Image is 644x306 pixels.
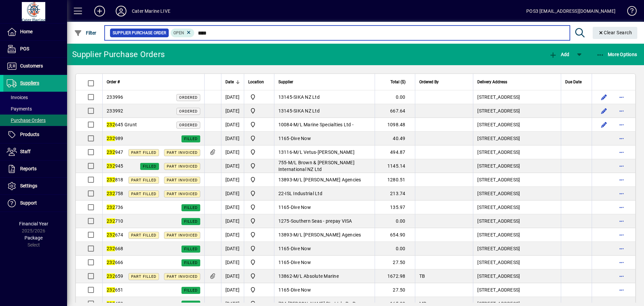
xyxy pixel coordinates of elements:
span: Customers [20,63,43,69]
button: More options [616,161,627,171]
span: Cater Marine [248,148,270,156]
span: Part Filled [131,150,156,155]
em: 232 [107,287,115,293]
span: Delivery Address [477,78,507,86]
span: SIKA NZ Ltd [293,108,320,114]
td: [DATE] [221,256,244,269]
em: 232 [107,205,115,210]
td: [STREET_ADDRESS] [473,187,561,201]
span: 736 [107,205,123,210]
td: 0.00 [375,214,415,228]
span: 645 Grunt [107,122,137,127]
span: 758 [107,191,123,196]
td: 27.50 [375,256,415,269]
button: More options [616,202,627,213]
span: Filter [74,30,97,36]
div: Due Date [565,78,588,86]
a: Settings [3,178,67,194]
span: Supplier Purchase Order [113,30,166,36]
td: [DATE] [221,104,244,118]
td: 654.90 [375,228,415,242]
span: 989 [107,136,123,141]
span: 1165 [278,287,289,293]
button: Edit [599,105,609,116]
td: - [274,269,375,283]
span: Cater Marine [248,245,270,253]
button: More options [616,243,627,254]
td: [DATE] [221,214,244,228]
span: 947 [107,149,123,155]
em: 232 [107,191,115,196]
td: - [274,132,375,145]
span: Suppliers [20,80,39,86]
td: [DATE] [221,173,244,187]
td: 1672.98 [375,269,415,283]
button: More options [616,147,627,158]
span: Ordered [179,109,198,114]
em: 232 [107,136,115,141]
td: [DATE] [221,269,244,283]
td: - [274,104,375,118]
span: 666 [107,260,123,265]
button: More options [616,257,627,268]
span: Settings [20,183,37,188]
em: 232 [107,177,115,182]
em: 232 [107,232,115,237]
span: Clear Search [598,30,632,35]
span: Payments [7,106,32,112]
button: More options [616,92,627,102]
span: Part Invoiced [167,274,198,279]
span: Dive Now [291,287,311,293]
span: More Options [596,52,637,57]
span: Filled [184,247,198,251]
td: 1098.48 [375,118,415,132]
span: Part Filled [131,192,156,196]
span: 651 [107,287,123,293]
td: 1145.14 [375,159,415,173]
td: [DATE] [221,132,244,145]
td: - [274,159,375,173]
span: 13893 [278,177,292,182]
div: Ordered By [419,78,469,86]
td: [DATE] [221,118,244,132]
span: Package [24,235,43,241]
span: M/L [PERSON_NAME] Agencies [293,177,361,182]
span: Filled [143,164,156,169]
span: Cater Marine [248,162,270,170]
span: Filled [184,219,198,224]
span: Supplier [278,78,293,86]
td: [STREET_ADDRESS] [473,104,561,118]
button: More Options [595,48,639,60]
span: Ordered [179,123,198,127]
span: Cater Marine [248,176,270,184]
span: Southern Seas - prepay VISA [291,218,352,224]
span: Part Invoiced [167,164,198,169]
span: Part Invoiced [167,192,198,196]
td: [STREET_ADDRESS] [473,132,561,145]
span: Ordered By [419,78,439,86]
a: Staff [3,143,67,160]
span: Dive Now [291,205,311,210]
button: Edit [599,119,609,130]
button: More options [616,188,627,199]
td: - [274,214,375,228]
span: 710 [107,218,123,224]
span: Cater Marine [248,121,270,129]
div: Cater Marine LIVE [132,6,170,16]
td: - [274,201,375,214]
span: 945 [107,163,123,169]
td: [DATE] [221,201,244,214]
span: 10084 [278,122,292,127]
button: Clear [593,27,638,39]
span: ISL Industrial Ltd [285,191,322,196]
td: [STREET_ADDRESS] [473,228,561,242]
td: [DATE] [221,242,244,256]
a: Home [3,24,67,40]
td: [STREET_ADDRESS] [473,214,561,228]
em: 232 [107,246,115,251]
em: 232 [107,149,115,155]
span: Cater Marine [248,272,270,280]
span: 233996 [107,94,123,100]
button: More options [616,271,627,281]
button: More options [616,216,627,226]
